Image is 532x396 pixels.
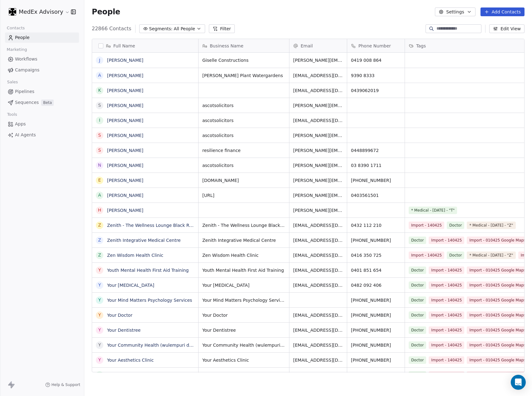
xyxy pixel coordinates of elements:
[107,88,143,93] a: [PERSON_NAME]
[4,45,30,54] span: Marketing
[98,87,101,94] div: K
[202,162,285,169] span: ascotsolicitors
[435,7,475,16] button: Settings
[293,192,343,198] span: [PERSON_NAME][EMAIL_ADDRESS]
[293,252,343,258] span: [EMAIL_ADDRESS][DOMAIN_NAME]
[202,117,285,124] span: ascotsolicitors
[351,267,401,273] span: 0401 851 654
[202,177,285,183] span: [DOMAIN_NAME]
[202,327,285,333] span: Your Dentistree
[293,327,343,333] span: [EMAIL_ADDRESS][DOMAIN_NAME]
[92,7,120,17] span: People
[202,222,285,228] span: Zenith - The Wellness Lounge Black Rock
[210,43,244,49] span: Business Name
[5,130,79,140] a: AI Agents
[98,372,101,378] div: Y
[98,177,101,183] div: E
[107,103,143,108] a: [PERSON_NAME]
[409,281,426,289] span: Doctor
[351,282,401,288] span: 0482 092 406
[202,312,285,318] span: Your Doctor
[107,58,143,63] a: [PERSON_NAME]
[447,222,464,229] span: Doctor
[99,117,100,124] div: I
[301,43,313,49] span: Email
[409,326,426,334] span: Doctor
[202,267,285,273] span: Youth Mental Health First Aid Training
[9,8,16,16] img: MEDEX-rounded%20corners-white%20on%20black.png
[429,311,464,319] span: Import - 140425
[447,252,464,259] span: Doctor
[98,237,101,243] div: Z
[202,147,285,154] span: resilience finance
[107,268,189,273] a: Youth Mental Health First Aid Training
[149,26,173,32] span: Segments:
[293,132,343,139] span: [PERSON_NAME][EMAIL_ADDRESS][DOMAIN_NAME]
[293,147,343,154] span: [PERSON_NAME][EMAIL_ADDRESS][DOMAIN_NAME]
[107,298,192,303] a: Your Mind Matters Psychology Services
[15,88,34,95] span: Pipelines
[107,148,143,153] a: [PERSON_NAME]
[98,327,101,333] div: Y
[98,312,101,318] div: Y
[92,39,198,52] div: Full Name
[409,371,426,379] span: Doctor
[467,252,515,259] span: * Medical - [DATE] - "Z"
[202,237,285,243] span: Zenith Integrative Medical Centre
[293,222,343,228] span: [EMAIL_ADDRESS][DOMAIN_NAME]
[15,121,26,127] span: Apps
[107,343,256,348] a: Your Community Health (wulempuri dhumba - [GEOGRAPHIC_DATA])
[293,177,343,183] span: [PERSON_NAME][EMAIL_ADDRESS][DOMAIN_NAME]
[98,282,101,288] div: Y
[98,162,101,169] div: N
[107,313,132,318] a: Your Doctor
[409,266,426,274] span: Doctor
[202,357,285,363] span: Your Aesthetics Clinic
[429,371,464,379] span: Import - 140425
[98,132,101,139] div: S
[293,357,343,363] span: [EMAIL_ADDRESS][DOMAIN_NAME]
[351,312,401,318] span: [PHONE_NUMBER]
[467,266,528,274] span: Import - 010425 Google Maps
[107,73,143,78] a: [PERSON_NAME]
[107,283,154,288] a: Your [MEDICAL_DATA]
[15,99,39,106] span: Sequences
[98,342,101,348] div: Y
[5,119,79,129] a: Apps
[467,222,515,229] span: * Medical - [DATE] - "Z"
[351,372,401,378] span: [PHONE_NUMBER]
[351,162,401,169] span: 03 8390 1711
[409,296,426,304] span: Doctor
[107,193,143,198] a: [PERSON_NAME]
[409,252,444,259] span: Import - 140425
[467,341,528,349] span: Import - 010425 Google Maps
[293,267,343,273] span: [EMAIL_ADDRESS][DOMAIN_NAME]
[98,207,101,213] div: H
[429,266,464,274] span: Import - 140425
[293,282,343,288] span: [EMAIL_ADDRESS][DOMAIN_NAME]
[209,24,235,33] button: Filter
[293,237,343,243] span: [EMAIL_ADDRESS][DOMAIN_NAME]
[107,358,154,363] a: Your Aesthetics Clinic
[52,382,80,387] span: Help & Support
[99,57,100,64] div: J
[351,327,401,333] span: [PHONE_NUMBER]
[202,57,285,63] span: Giselle Constructions
[351,147,401,154] span: 0448899672
[107,178,143,183] a: [PERSON_NAME]
[92,53,199,373] div: grid
[358,43,391,49] span: Phone Number
[107,118,143,123] a: [PERSON_NAME]
[511,375,526,390] div: Open Intercom Messenger
[98,357,101,363] div: Y
[107,373,169,378] a: Young Feet [MEDICAL_DATA]
[409,311,426,319] span: Doctor
[429,341,464,349] span: Import - 140425
[293,207,343,213] span: [PERSON_NAME][EMAIL_ADDRESS][DOMAIN_NAME]
[4,110,20,119] span: Tools
[15,132,36,138] span: AI Agents
[429,281,464,289] span: Import - 140425
[5,65,79,75] a: Campaigns
[429,237,464,244] span: Import - 140425
[202,132,285,139] span: ascotsolicitors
